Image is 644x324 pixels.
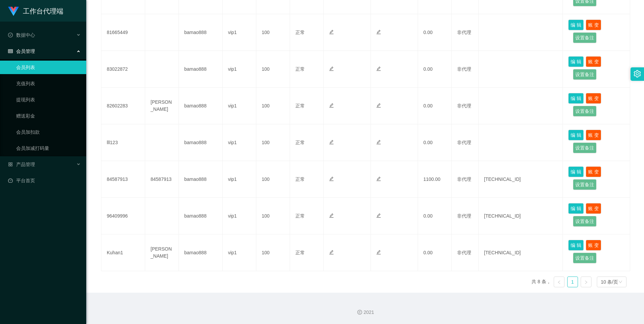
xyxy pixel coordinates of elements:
[329,176,334,181] i: 图标: edit
[479,198,563,234] td: [TECHNICAL_ID]
[457,30,471,35] span: 非代理
[223,51,256,88] td: vip1
[256,161,290,198] td: 100
[101,124,145,161] td: lll123
[573,106,597,117] button: 设置备注
[329,66,334,71] i: 图标: edit
[618,280,622,285] i: 图标: down
[295,30,305,35] span: 正常
[376,140,381,144] i: 图标: edit
[329,140,334,144] i: 图标: edit
[376,103,381,108] i: 图标: edit
[179,161,223,198] td: bamao888
[586,130,601,140] button: 账 变
[568,20,584,30] button: 编 辑
[418,14,452,51] td: 0.00
[567,277,578,287] li: 1
[479,234,563,271] td: [TECHNICAL_ID]
[573,253,597,263] button: 设置备注
[256,51,290,88] td: 100
[295,140,305,145] span: 正常
[568,203,584,214] button: 编 辑
[145,161,179,198] td: 84587913
[101,161,145,198] td: 84587913
[295,103,305,108] span: 正常
[223,124,256,161] td: vip1
[329,213,334,218] i: 图标: edit
[586,240,601,251] button: 账 变
[586,166,601,177] button: 账 变
[581,277,591,287] li: 下一页
[8,32,35,38] span: 数据中心
[601,277,618,287] div: 10 条/页
[101,88,145,124] td: 82602283
[573,32,597,43] button: 设置备注
[256,88,290,124] td: 100
[573,216,597,227] button: 设置备注
[16,93,81,106] a: 提现列表
[357,310,362,315] i: 图标: copyright
[586,93,601,104] button: 账 变
[568,166,584,177] button: 编 辑
[8,162,35,167] span: 产品管理
[179,234,223,271] td: bamao888
[8,174,81,187] a: 图标: dashboard平台首页
[179,124,223,161] td: bamao888
[295,66,305,72] span: 正常
[568,130,584,140] button: 编 辑
[573,179,597,190] button: 设置备注
[16,77,81,90] a: 充值列表
[223,88,256,124] td: vip1
[8,48,35,54] span: 会员管理
[179,88,223,124] td: bamao888
[256,234,290,271] td: 100
[634,70,641,77] i: 图标: setting
[557,280,561,284] i: 图标: left
[573,69,597,80] button: 设置备注
[418,161,452,198] td: 1100.00
[101,198,145,234] td: 96409996
[457,103,471,108] span: 非代理
[16,141,81,155] a: 会员加减打码量
[457,250,471,255] span: 非代理
[376,176,381,181] i: 图标: edit
[376,66,381,71] i: 图标: edit
[8,7,19,16] img: logo.9652507e.png
[295,250,305,255] span: 正常
[418,51,452,88] td: 0.00
[418,234,452,271] td: 0.00
[457,140,471,145] span: 非代理
[376,213,381,218] i: 图标: edit
[256,124,290,161] td: 100
[329,103,334,108] i: 图标: edit
[457,66,471,72] span: 非代理
[479,161,563,198] td: [TECHNICAL_ID]
[8,162,13,167] i: 图标: appstore-o
[586,56,601,67] button: 账 变
[295,213,305,219] span: 正常
[584,280,588,284] i: 图标: right
[16,125,81,139] a: 会员加扣款
[256,14,290,51] td: 100
[256,198,290,234] td: 100
[8,8,63,13] a: 工作台代理端
[586,203,601,214] button: 账 变
[418,198,452,234] td: 0.00
[376,30,381,34] i: 图标: edit
[329,30,334,34] i: 图标: edit
[145,88,179,124] td: [PERSON_NAME]
[223,14,256,51] td: vip1
[573,142,597,153] button: 设置备注
[418,88,452,124] td: 0.00
[532,277,551,287] li: 共 8 条，
[8,33,13,37] i: 图标: check-circle-o
[179,198,223,234] td: bamao888
[16,109,81,123] a: 赠送彩金
[23,0,63,22] h1: 工作台代理端
[223,161,256,198] td: vip1
[329,250,334,255] i: 图标: edit
[295,176,305,182] span: 正常
[8,49,13,54] i: 图标: table
[16,61,81,74] a: 会员列表
[457,213,471,219] span: 非代理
